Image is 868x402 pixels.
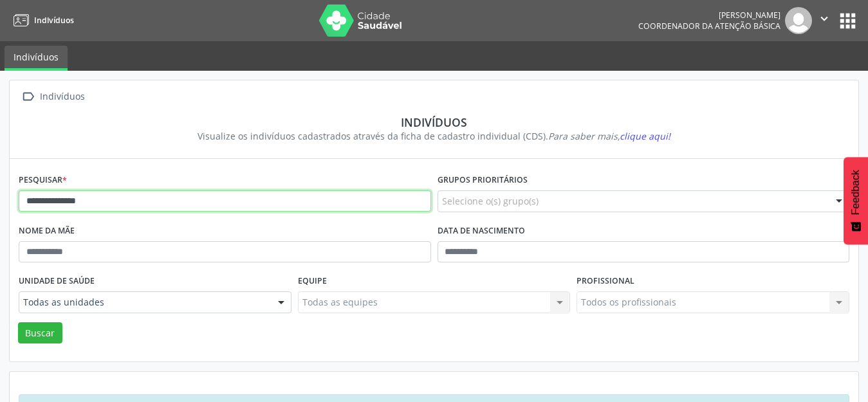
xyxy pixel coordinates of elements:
[812,7,836,34] button: 
[638,10,780,21] div: [PERSON_NAME]
[19,170,67,190] label: Pesquisar
[5,46,68,71] a: Indivíduos
[19,87,87,106] a:  Indivíduos
[18,322,62,344] button: Buscar
[548,130,670,142] i: Para saber mais,
[844,157,868,244] button: Feedback - Mostrar pesquisa
[19,271,95,291] label: Unidade de saúde
[785,7,812,34] img: img
[298,271,327,291] label: Equipe
[19,87,37,106] i: 
[34,15,74,26] span: Indivíduos
[28,115,840,129] div: Indivíduos
[9,10,74,31] a: Indivíduos
[19,221,75,241] label: Nome da mãe
[28,129,840,143] div: Visualize os indivíduos cadastrados através da ficha de cadastro individual (CDS).
[37,87,87,106] div: Indivíduos
[438,221,525,241] label: Data de nascimento
[638,21,780,32] span: Coordenador da Atenção Básica
[442,194,539,208] span: Selecione o(s) grupo(s)
[23,296,265,309] span: Todas as unidades
[836,10,859,32] button: apps
[850,170,862,215] span: Feedback
[438,170,528,190] label: Grupos prioritários
[620,130,670,142] span: clique aqui!
[817,12,831,26] i: 
[577,271,634,291] label: Profissional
